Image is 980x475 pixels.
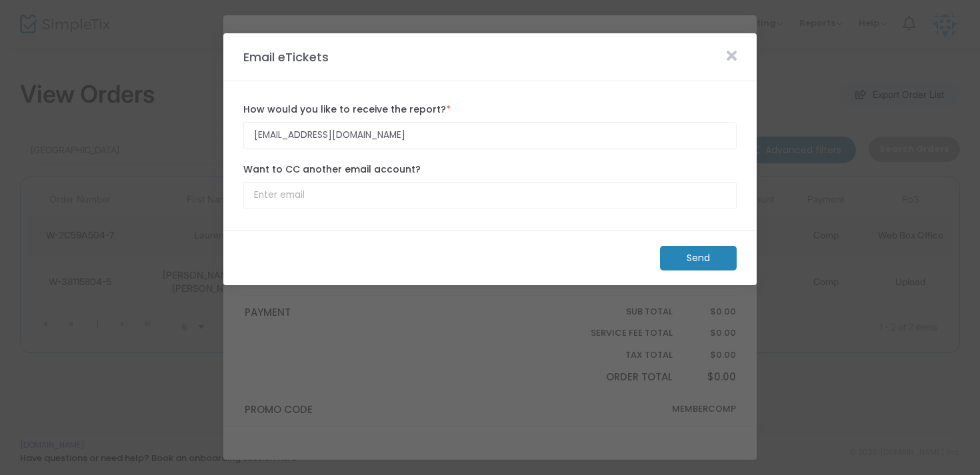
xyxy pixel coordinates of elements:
[243,182,737,209] input: Enter email
[243,122,737,149] input: Enter email
[243,103,737,117] label: How would you like to receive the report?
[660,246,737,270] m-button: Send
[237,48,335,66] m-panel-title: Email eTickets
[243,163,737,177] label: Want to CC another email account?
[223,33,757,81] m-panel-header: Email eTickets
